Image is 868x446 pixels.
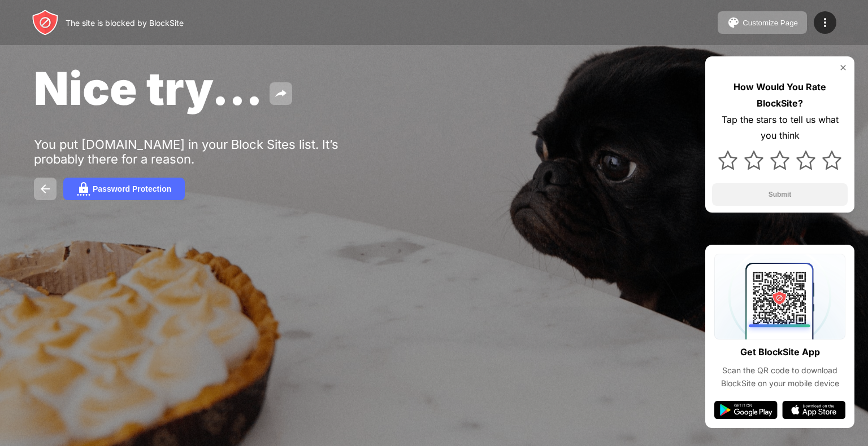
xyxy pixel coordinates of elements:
[34,137,383,166] div: You put [DOMAIN_NAME] in your Block Sites list. It’s probably there for a reason.
[714,401,778,419] img: google-play.svg
[822,151,841,170] img: star.svg
[66,18,184,28] div: The site is blocked by BlockSite
[744,151,763,170] img: star.svg
[714,254,845,339] img: qrcode.svg
[718,11,807,34] button: Customize Page
[38,182,52,196] img: back.svg
[712,112,848,144] div: Tap the stars to tell us what you think
[740,344,820,360] div: Get BlockSite App
[818,16,832,29] img: menu-icon.svg
[77,182,90,196] img: password.svg
[32,9,59,36] img: header-logo.svg
[770,151,789,170] img: star.svg
[34,61,263,116] span: Nice try...
[712,79,848,112] div: How Would You Rate BlockSite?
[93,184,171,193] div: Password Protection
[63,178,185,200] button: Password Protection
[839,63,848,72] img: rate-us-close.svg
[718,151,737,170] img: star.svg
[727,16,740,29] img: pallet.svg
[743,19,798,27] div: Customize Page
[274,87,288,100] img: share.svg
[712,183,848,206] button: Submit
[796,151,815,170] img: star.svg
[714,364,845,390] div: Scan the QR code to download BlockSite on your mobile device
[782,401,845,419] img: app-store.svg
